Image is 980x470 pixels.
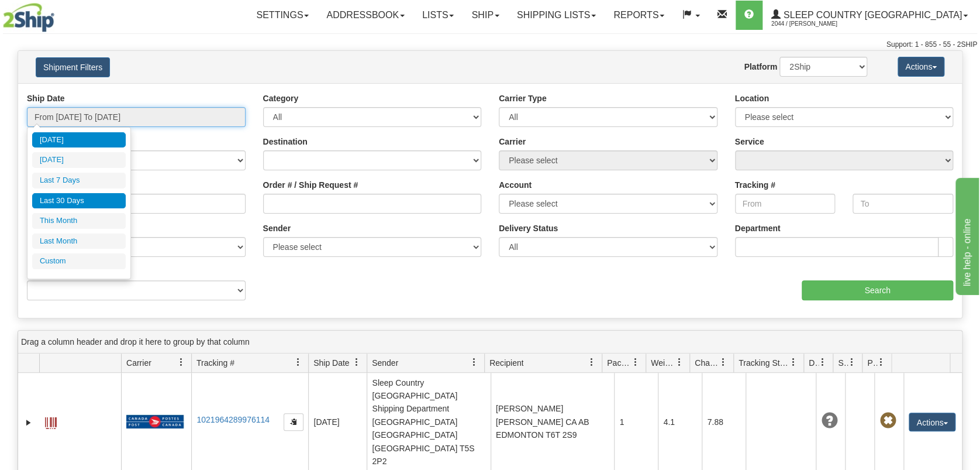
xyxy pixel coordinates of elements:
[372,357,398,369] span: Sender
[771,18,859,30] span: 2044 / [PERSON_NAME]
[735,179,775,191] label: Tracking #
[464,352,484,372] a: Sender filter column settings
[809,357,819,369] span: Delivery Status
[842,352,862,372] a: Shipment Issues filter column settings
[3,3,54,32] img: logo2044.jpg
[499,222,558,234] label: Delivery Status
[651,357,675,369] span: Weight
[953,175,979,294] iframe: chat widget
[781,10,962,20] span: Sleep Country [GEOGRAPHIC_DATA]
[126,414,184,429] img: 20 - Canada Post
[821,413,837,429] span: Unknown
[784,352,803,372] a: Tracking Status filter column settings
[32,173,126,188] li: Last 7 Days
[9,7,108,21] div: live help - online
[838,357,848,369] span: Shipment Issues
[32,132,126,148] li: [DATE]
[713,352,733,372] a: Charge filter column settings
[739,357,789,369] span: Tracking Status
[32,213,126,229] li: This Month
[263,222,291,234] label: Sender
[313,357,349,369] span: Ship Date
[413,1,463,30] a: Lists
[263,179,358,191] label: Order # / Ship Request #
[196,357,234,369] span: Tracking #
[909,413,955,431] button: Actions
[32,193,126,209] li: Last 30 Days
[499,92,546,104] label: Carrier Type
[879,413,896,429] span: Pickup Not Assigned
[32,234,126,249] li: Last Month
[463,1,508,30] a: Ship
[23,417,34,428] a: Expand
[18,331,962,354] div: grid grouping header
[32,253,126,269] li: Custom
[27,92,65,104] label: Ship Date
[499,179,532,191] label: Account
[508,1,605,30] a: Shipping lists
[45,412,57,431] a: Label
[318,1,413,30] a: Addressbook
[853,194,953,214] input: To
[247,1,318,30] a: Settings
[695,357,719,369] span: Charge
[489,357,523,369] span: Recipient
[288,352,308,372] a: Tracking # filter column settings
[347,352,367,372] a: Ship Date filter column settings
[36,57,110,77] button: Shipment Filters
[898,57,944,77] button: Actions
[626,352,646,372] a: Packages filter column settings
[735,136,764,147] label: Service
[499,136,526,147] label: Carrier
[735,222,781,234] label: Department
[802,280,953,300] input: Search
[762,1,976,30] a: Sleep Country [GEOGRAPHIC_DATA] 2044 / [PERSON_NAME]
[607,357,632,369] span: Packages
[871,352,891,372] a: Pickup Status filter column settings
[3,40,977,50] div: Support: 1 - 855 - 55 - 2SHIP
[744,61,777,73] label: Platform
[126,357,151,369] span: Carrier
[263,92,299,104] label: Category
[813,352,833,372] a: Delivery Status filter column settings
[582,352,602,372] a: Recipient filter column settings
[735,92,769,104] label: Location
[171,352,191,372] a: Carrier filter column settings
[284,413,303,431] button: Copy to clipboard
[605,1,673,30] a: Reports
[867,357,877,369] span: Pickup Status
[735,194,836,214] input: From
[32,152,126,168] li: [DATE]
[670,352,689,372] a: Weight filter column settings
[263,136,308,147] label: Destination
[196,415,270,424] a: 1021964289976114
